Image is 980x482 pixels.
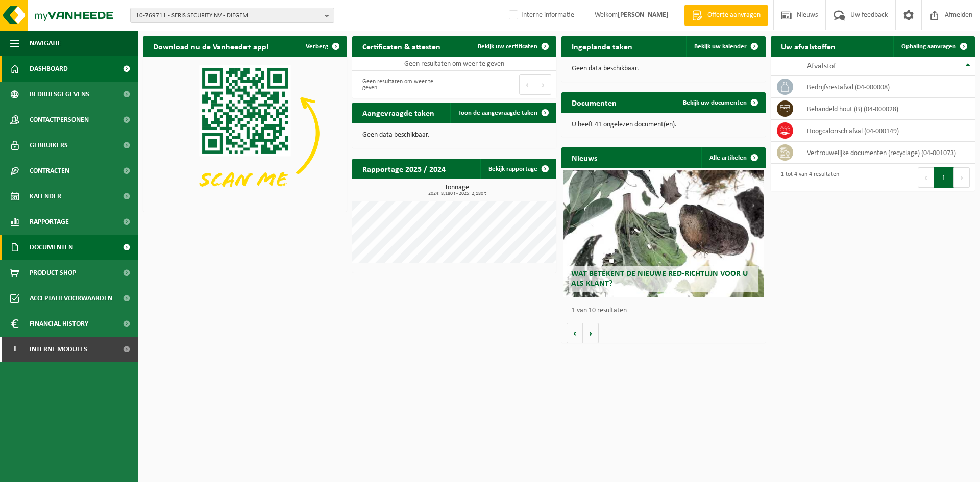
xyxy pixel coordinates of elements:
[771,36,846,56] h2: Uw afvalstoffen
[30,56,68,82] span: Dashboard
[470,36,555,57] a: Bekijk uw certificaten
[571,270,748,288] span: Wat betekent de nieuwe RED-richtlijn voor u als klant?
[352,57,556,71] td: Geen resultaten om weer te geven
[572,65,755,72] p: Geen data beschikbaar.
[478,43,537,50] span: Bekijk uw certificaten
[893,36,974,57] a: Ophaling aanvragen
[799,120,975,142] td: hoogcalorisch afval (04-000149)
[30,31,61,56] span: Navigatie
[458,110,537,116] span: Toon de aangevraagde taken
[30,158,69,184] span: Contracten
[519,74,535,95] button: Previous
[30,311,88,337] span: Financial History
[701,147,765,168] a: Alle artikelen
[352,159,456,179] h2: Rapportage 2025 / 2024
[776,166,839,189] div: 1 tot 4 van 4 resultaten
[572,307,761,314] p: 1 van 10 resultaten
[583,323,599,343] button: Volgende
[306,43,328,50] span: Verberg
[683,99,747,106] span: Bekijk uw documenten
[30,107,89,133] span: Contactpersonen
[507,8,574,23] label: Interne informatie
[684,5,768,26] a: Offerte aanvragen
[480,159,555,179] a: Bekijk rapportage
[30,133,68,158] span: Gebruikers
[561,36,643,56] h2: Ingeplande taken
[618,11,669,19] strong: [PERSON_NAME]
[918,167,934,188] button: Previous
[10,337,19,362] span: I
[30,184,61,209] span: Kalender
[30,82,89,107] span: Bedrijfsgegevens
[572,121,755,129] p: U heeft 41 ongelezen document(en).
[807,62,836,70] span: Afvalstof
[686,36,765,57] a: Bekijk uw kalender
[694,43,747,50] span: Bekijk uw kalender
[136,8,321,23] span: 10-769711 - SERIS SECURITY NV - DIEGEM
[450,103,555,123] a: Toon de aangevraagde taken
[143,36,279,56] h2: Download nu de Vanheede+ app!
[30,337,87,362] span: Interne modules
[143,57,347,210] img: Download de VHEPlus App
[30,260,76,286] span: Product Shop
[705,10,763,20] span: Offerte aanvragen
[357,73,449,96] div: Geen resultaten om weer te geven
[567,323,583,343] button: Vorige
[352,103,445,122] h2: Aangevraagde taken
[30,235,73,260] span: Documenten
[362,132,546,139] p: Geen data beschikbaar.
[30,209,69,235] span: Rapportage
[799,142,975,164] td: vertrouwelijke documenten (recyclage) (04-001073)
[934,167,954,188] button: 1
[799,76,975,98] td: bedrijfsrestafval (04-000008)
[357,191,556,196] span: 2024: 8,180 t - 2025: 2,180 t
[130,8,334,23] button: 10-769711 - SERIS SECURITY NV - DIEGEM
[563,170,764,297] a: Wat betekent de nieuwe RED-richtlijn voor u als klant?
[675,92,765,113] a: Bekijk uw documenten
[561,147,607,167] h2: Nieuws
[535,74,551,95] button: Next
[30,286,112,311] span: Acceptatievoorwaarden
[352,36,451,56] h2: Certificaten & attesten
[901,43,956,50] span: Ophaling aanvragen
[561,92,627,112] h2: Documenten
[357,184,556,196] h3: Tonnage
[298,36,346,57] button: Verberg
[799,98,975,120] td: behandeld hout (B) (04-000028)
[954,167,970,188] button: Next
